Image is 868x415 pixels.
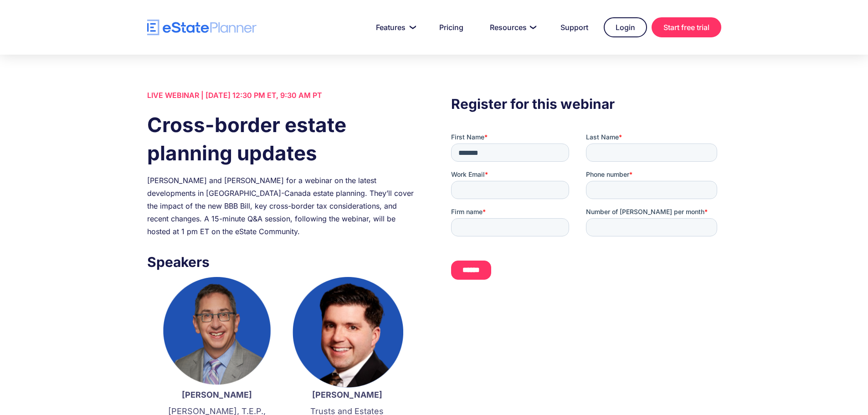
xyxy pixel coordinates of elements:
[479,18,545,36] a: Resources
[147,89,417,102] div: LIVE WEBINAR | [DATE] 12:30 PM ET, 9:30 AM PT
[147,20,257,36] a: home
[312,390,382,400] strong: [PERSON_NAME]
[147,174,417,238] div: [PERSON_NAME] and [PERSON_NAME] for a webinar on the latest developments in [GEOGRAPHIC_DATA]-Can...
[604,17,647,37] a: Login
[365,18,424,36] a: Features
[147,251,417,272] h3: Speakers
[652,17,721,37] a: Start free trial
[451,133,721,287] iframe: Form 0
[182,390,252,400] strong: [PERSON_NAME]
[550,18,599,36] a: Support
[147,111,417,167] h1: Cross-border estate planning updates
[451,93,721,114] h3: Register for this webinar
[428,18,474,36] a: Pricing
